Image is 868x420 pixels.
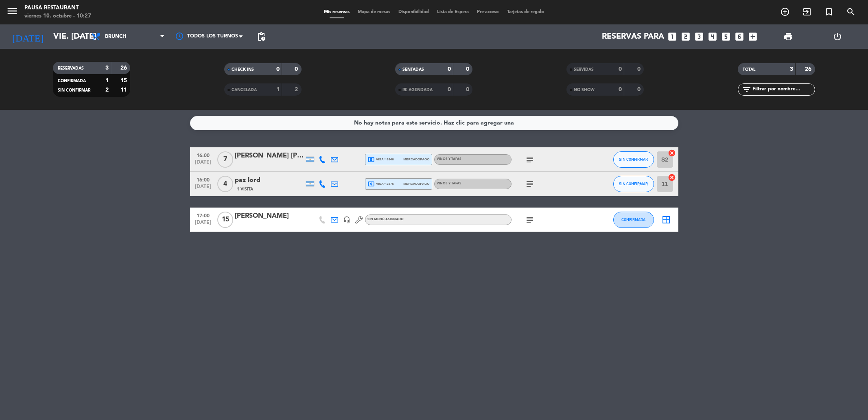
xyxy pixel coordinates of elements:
[619,66,622,72] strong: 0
[6,5,18,17] i: menu
[403,181,429,186] span: mercadopago
[448,66,451,72] strong: 0
[637,87,642,92] strong: 0
[105,65,109,71] strong: 3
[466,87,471,92] strong: 0
[76,32,85,42] i: arrow_drop_down
[743,68,755,72] span: TOTAL
[437,182,461,185] span: VINOS Y TAPAS
[668,149,676,157] i: cancel
[193,210,213,220] span: 17:00
[813,24,862,49] div: LOG OUT
[783,32,793,42] span: print
[6,28,49,46] i: [DATE]
[120,87,129,93] strong: 11
[295,66,300,72] strong: 0
[525,179,535,189] i: subject
[235,151,304,161] div: [PERSON_NAME] [PERSON_NAME]
[402,68,424,72] span: SENTADAS
[235,211,304,221] div: [PERSON_NAME]
[256,32,266,42] span: pending_actions
[24,4,91,12] div: Pausa Restaurant
[217,212,233,228] span: 15
[235,175,304,186] div: paz lord
[6,5,18,20] button: menu
[354,10,394,14] span: Mapa de mesas
[193,184,213,193] span: [DATE]
[833,32,842,42] i: power_settings_new
[780,7,790,17] i: add_circle_outline
[193,150,213,160] span: 16:00
[437,157,461,161] span: VINOS Y TAPAS
[637,66,642,72] strong: 0
[367,156,375,163] i: local_atm
[805,66,813,72] strong: 26
[846,7,856,17] i: search
[193,160,213,169] span: [DATE]
[602,32,664,42] span: Reservas para
[193,220,213,229] span: [DATE]
[466,66,471,72] strong: 0
[276,66,280,72] strong: 0
[448,87,451,92] strong: 0
[473,10,503,14] span: Pre-acceso
[295,87,300,92] strong: 2
[613,176,654,192] button: SIN CONFIRMAR
[105,34,126,39] span: Brunch
[742,85,752,94] i: filter_list
[721,31,731,42] i: looks_5
[824,7,834,17] i: turned_in_not
[105,78,109,83] strong: 1
[707,31,718,42] i: looks_4
[503,10,548,14] span: Tarjetas de regalo
[790,66,793,72] strong: 3
[367,180,394,188] span: visa * 2876
[58,79,86,83] span: CONFIRMADA
[58,66,84,70] span: RESERVADAS
[217,151,233,168] span: 7
[24,12,91,20] div: viernes 10. octubre - 10:27
[619,87,622,92] strong: 0
[394,10,433,14] span: Disponibilidad
[734,31,745,42] i: looks_6
[619,157,648,162] span: SIN CONFIRMAR
[667,31,678,42] i: looks_one
[105,87,109,93] strong: 2
[320,10,354,14] span: Mis reservas
[574,68,594,72] span: SERVIDAS
[748,31,758,42] i: add_box
[232,88,257,92] span: CANCELADA
[276,87,280,92] strong: 1
[680,31,691,42] i: looks_two
[619,182,648,186] span: SIN CONFIRMAR
[613,212,654,228] button: CONFIRMADA
[354,118,514,128] div: No hay notas para este servicio. Haz clic para agregar una
[120,65,129,71] strong: 26
[217,176,233,192] span: 4
[525,215,535,225] i: subject
[525,155,535,164] i: subject
[661,215,671,225] i: border_all
[193,175,213,184] span: 16:00
[58,88,90,92] span: SIN CONFIRMAR
[668,173,676,182] i: cancel
[367,156,394,163] span: visa * 8846
[237,186,253,192] span: 1 Visita
[694,31,704,42] i: looks_3
[232,68,254,72] span: CHECK INS
[752,85,815,94] input: Filtrar por nombre...
[343,216,350,223] i: headset_mic
[403,157,429,162] span: mercadopago
[402,88,433,92] span: RE AGENDADA
[120,78,129,83] strong: 15
[802,7,812,17] i: exit_to_app
[613,151,654,168] button: SIN CONFIRMAR
[621,217,645,222] span: CONFIRMADA
[574,88,595,92] span: NO SHOW
[367,218,404,221] span: Sin menú asignado
[433,10,473,14] span: Lista de Espera
[367,180,375,188] i: local_atm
